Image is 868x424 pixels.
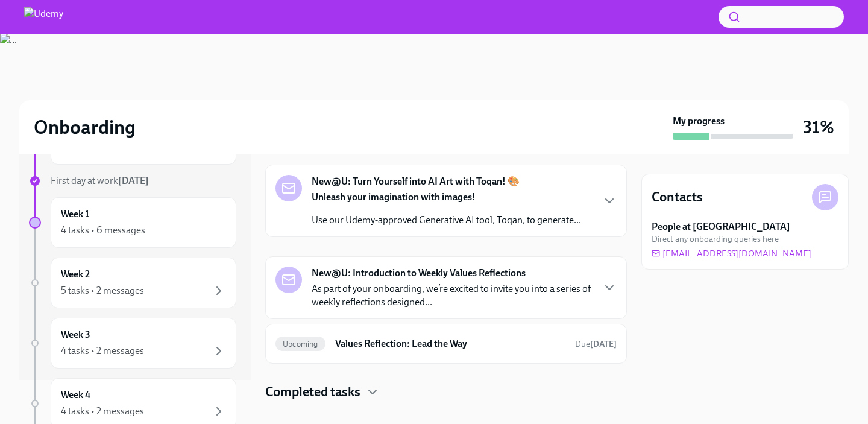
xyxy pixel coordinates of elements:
strong: My progress [673,115,725,128]
strong: New@U: Turn Yourself into AI Art with Toqan! 🎨 [312,175,520,188]
span: First day at work [51,175,149,186]
span: Due [575,339,617,349]
a: UpcomingValues Reflection: Lead the WayDue[DATE] [275,334,617,353]
a: Week 14 tasks • 6 messages [29,197,236,248]
h6: Values Reflection: Lead the Way [335,337,565,350]
strong: New@U: Introduction to Weekly Values Reflections [312,267,526,280]
a: Week 34 tasks • 2 messages [29,318,236,369]
span: Upcoming [275,340,325,349]
h4: Contacts [652,188,703,206]
strong: Unleash your imagination with images! [312,191,476,203]
h6: Week 3 [61,328,90,341]
span: September 29th, 2025 08:00 [575,338,617,350]
strong: [DATE] [590,339,617,349]
h6: Week 2 [61,268,90,281]
h2: Onboarding [34,115,136,139]
div: 4 tasks • 2 messages [61,405,144,418]
a: [EMAIL_ADDRESS][DOMAIN_NAME] [652,247,811,259]
h6: Week 4 [61,388,90,402]
a: First day at work[DATE] [29,174,236,188]
strong: People at [GEOGRAPHIC_DATA] [652,220,790,233]
h4: Completed tasks [265,383,360,401]
strong: [DATE] [118,175,149,186]
h6: Week 1 [61,207,89,221]
img: Udemy [24,7,63,27]
p: As part of your onboarding, we’re excited to invite you into a series of weekly reflections desig... [312,282,593,309]
a: Week 25 tasks • 2 messages [29,258,236,308]
div: 4 tasks • 2 messages [61,344,144,358]
span: Direct any onboarding queries here [652,233,779,245]
div: 5 tasks • 2 messages [61,284,144,297]
h3: 31% [803,116,834,138]
div: Completed tasks [265,383,627,401]
div: 4 tasks • 6 messages [61,224,145,237]
p: Use our Udemy-approved Generative AI tool, Toqan, to generate... [312,214,581,227]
